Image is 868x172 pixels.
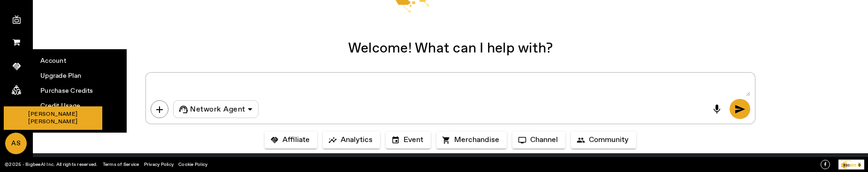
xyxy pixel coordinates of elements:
button: add [151,100,168,118]
a: AS [5,133,27,154]
span: Channel [530,135,558,145]
button: send [730,99,750,119]
li: Credit Usage [33,98,126,113]
tspan: r [845,159,846,162]
div: Welcome! What can I help with? [33,44,868,53]
span: AS [6,134,26,154]
div: [PERSON_NAME] [PERSON_NAME] [6,109,100,127]
span: Affiliate [282,135,310,145]
a: Terms of Service [103,161,139,168]
span: Community [589,135,629,145]
span: Merchandise [454,135,499,145]
tspan: owe [842,159,845,162]
tspan: P [841,159,842,162]
a: Privacy Policy [144,161,174,168]
span: Analytics [341,135,373,145]
span: Event [404,135,423,145]
a: ©2025 - BigbeeAI Inc. All rights reserved. [5,161,98,168]
li: Purchase Credits [33,83,126,98]
span: Network Agent [190,104,245,115]
button: Affiliate [265,132,317,149]
button: Analytics [323,132,380,149]
li: Account [33,53,126,68]
button: Channel [512,132,565,149]
span: send [734,104,746,115]
li: Upgrade Plan [33,68,126,83]
span: add [154,104,165,115]
button: Community [571,132,636,149]
tspan: ed By [846,159,851,162]
button: Event [386,132,431,149]
span: mic [711,104,723,115]
button: mic [707,99,727,119]
button: Merchandise [436,132,507,149]
a: Cookie Policy [178,161,207,168]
